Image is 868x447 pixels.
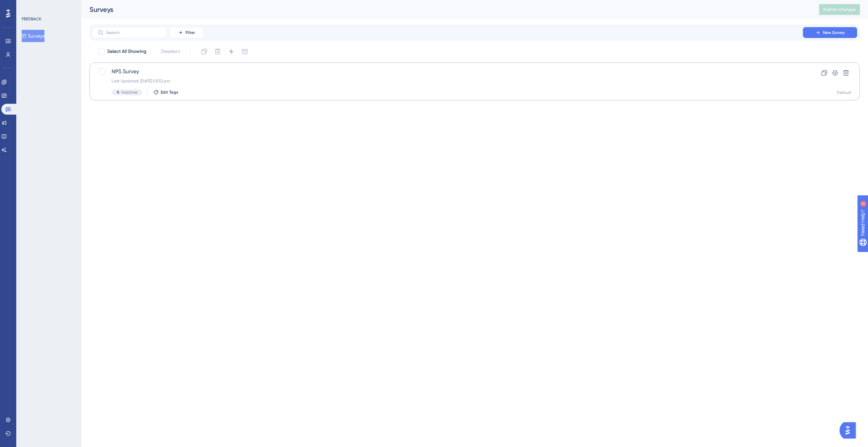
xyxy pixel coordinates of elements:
[840,420,860,441] iframe: UserGuiding AI Assistant Launcher
[161,90,178,95] span: Edit Tags
[823,30,845,35] span: New Survey
[155,45,186,58] button: Deselect
[106,30,161,35] input: Search
[16,2,42,10] span: Need Help?
[823,7,856,12] span: Publish Changes
[837,90,851,95] div: Default
[161,47,180,56] span: Deselect
[122,90,137,95] span: Inactive
[107,47,146,56] span: Select All Showing
[112,78,784,84] div: Last Updated: [DATE] 03:52 pm
[170,27,203,38] button: Filter
[153,90,178,95] button: Edit Tags
[819,4,860,15] button: Publish Changes
[47,3,49,9] div: 3
[185,30,195,35] span: Filter
[803,27,857,38] button: New Survey
[22,30,44,42] button: Surveys
[112,67,784,76] span: NPS Survey
[90,5,802,14] div: Surveys
[22,16,41,22] div: FEEDBACK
